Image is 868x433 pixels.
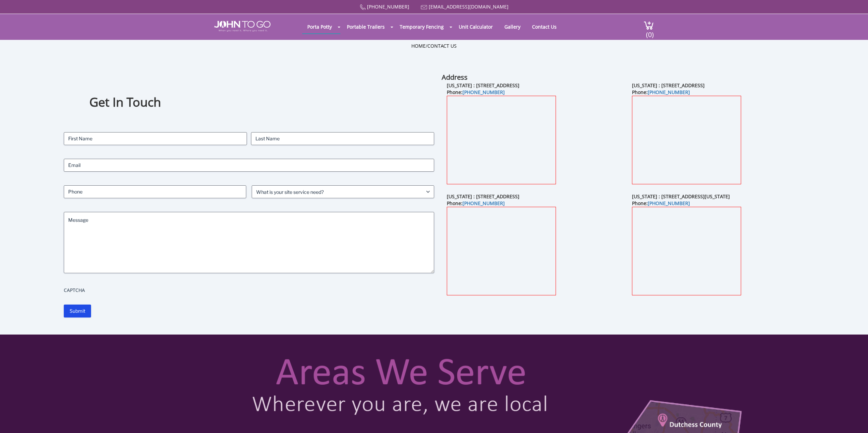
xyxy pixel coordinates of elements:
img: JOHN to go [214,21,270,32]
a: Portable Trailers [342,20,390,33]
img: Call [360,4,366,10]
input: Submit [64,305,91,318]
label: CAPTCHA [64,287,434,294]
a: Contact Us [427,43,457,49]
h1: Get In Touch [89,94,408,111]
a: Home [411,43,426,49]
b: [US_STATE] : [STREET_ADDRESS][US_STATE] [632,193,730,200]
ul: / [411,43,457,49]
a: Temporary Fencing [395,20,449,33]
a: Contact Us [527,20,562,33]
b: [US_STATE] : [STREET_ADDRESS] [632,82,705,89]
a: [PHONE_NUMBER] [648,89,690,95]
a: [PHONE_NUMBER] [648,200,690,206]
a: [PHONE_NUMBER] [367,3,409,10]
a: [PHONE_NUMBER] [462,89,505,95]
b: Phone: [447,89,505,95]
span: (0) [646,25,654,39]
img: cart a [644,21,654,30]
b: [US_STATE] : [STREET_ADDRESS] [447,193,519,200]
input: Phone [64,185,246,198]
input: Email [64,159,434,172]
b: Address [442,73,468,82]
a: [PHONE_NUMBER] [462,200,505,206]
b: Phone: [632,89,690,95]
b: [US_STATE] : [STREET_ADDRESS] [447,82,519,89]
a: Porta Potty [302,20,337,33]
b: Phone: [632,200,690,206]
a: [EMAIL_ADDRESS][DOMAIN_NAME] [429,3,509,10]
input: Last Name [251,132,434,145]
input: First Name [64,132,247,145]
b: Phone: [447,200,505,206]
a: Unit Calculator [454,20,498,33]
a: Gallery [499,20,526,33]
img: Mail [421,5,427,10]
